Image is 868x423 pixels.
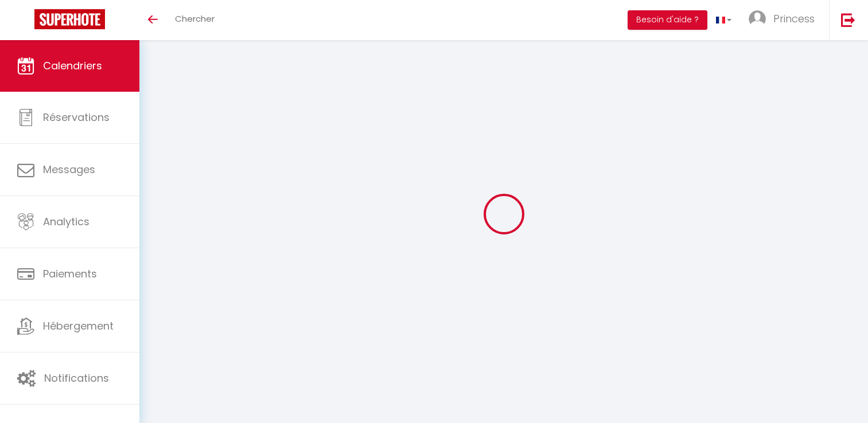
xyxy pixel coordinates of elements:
button: Besoin d'aide ? [628,10,707,30]
span: Paiements [43,267,97,281]
span: Hébergement [43,319,114,333]
span: Princess [773,11,815,26]
span: Notifications [44,371,109,385]
span: Chercher [175,13,215,25]
img: ... [749,10,766,28]
img: logout [841,13,855,27]
span: Réservations [43,110,110,124]
span: Calendriers [43,58,102,73]
img: Super Booking [34,9,105,29]
span: Analytics [43,214,89,229]
span: Messages [43,162,95,177]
